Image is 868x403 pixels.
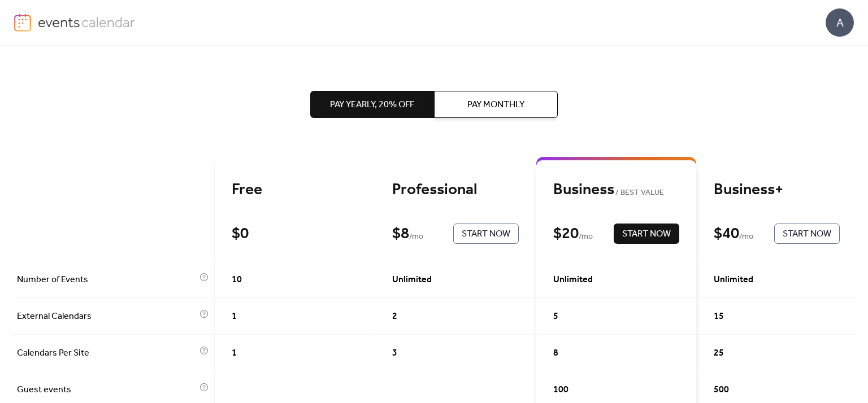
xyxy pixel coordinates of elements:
span: / mo [579,230,593,244]
button: Start Now [774,224,840,244]
span: 10 [232,273,242,287]
span: 1 [232,347,237,360]
button: Pay Yearly, 20% off [310,91,434,118]
span: / mo [409,230,423,244]
span: 25 [714,347,724,360]
div: $ 20 [553,224,579,244]
span: Unlimited [553,273,593,287]
div: Free [232,180,358,200]
span: Unlimited [392,273,432,287]
span: 2 [392,310,397,323]
span: 100 [553,383,568,397]
span: Calendars Per Site [17,347,197,360]
div: A [826,8,854,37]
button: Start Now [453,224,519,244]
div: Business+ [714,180,840,200]
span: 500 [714,383,729,397]
span: External Calendars [17,310,197,323]
button: Pay Monthly [434,91,558,118]
div: Professional [392,180,518,200]
div: $ 40 [714,224,739,244]
span: Start Now [622,227,671,241]
span: Number of Events [17,273,197,287]
span: / mo [739,230,753,244]
div: $ 0 [232,224,249,244]
span: 8 [553,347,558,360]
span: Pay Monthly [467,98,524,112]
span: Start Now [783,227,831,241]
div: Business [553,180,679,200]
span: 15 [714,310,724,323]
span: 1 [232,310,237,323]
span: 5 [553,310,558,323]
span: 3 [392,347,397,360]
button: Start Now [614,224,679,244]
span: Pay Yearly, 20% off [330,98,414,112]
div: $ 8 [392,224,409,244]
img: logo-type [38,14,136,30]
img: logo [14,14,31,32]
span: Unlimited [714,273,753,287]
span: Guest events [17,383,197,397]
span: BEST VALUE [614,186,665,200]
span: Start Now [462,227,510,241]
